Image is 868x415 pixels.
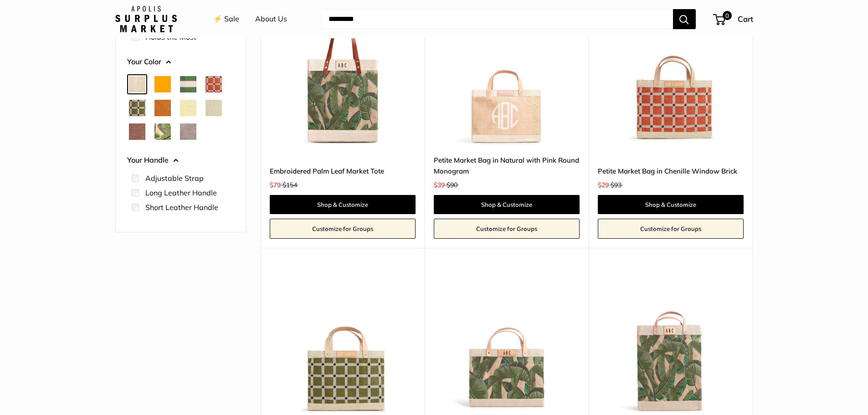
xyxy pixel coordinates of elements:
[255,12,287,26] a: About Us
[598,195,744,214] a: Shop & Customize
[180,100,196,116] button: Daisy
[434,181,445,189] span: $39
[738,14,753,24] span: Cart
[714,12,753,26] a: 0 Cart
[145,202,218,213] label: Short Leather Handle
[270,219,416,239] a: Customize for Groups
[321,9,673,29] input: Search...
[270,195,416,214] a: Shop & Customize
[722,11,731,20] span: 0
[282,181,297,189] span: $154
[154,76,171,92] button: Orange
[434,219,580,239] a: Customize for Groups
[270,166,416,176] a: Embroidered Palm Leaf Market Tote
[611,181,621,189] span: $93
[127,154,235,167] button: Your Handle
[129,123,145,140] button: Mustang
[129,76,145,92] button: Natural
[145,187,217,198] label: Long Leather Handle
[447,181,457,189] span: $90
[145,173,204,184] label: Adjustable Strap
[205,100,222,116] button: Mint Sorbet
[673,9,696,29] button: Search
[205,76,222,92] button: Chenille Window Brick
[598,166,744,176] a: Petite Market Bag in Chenille Window Brick
[154,123,171,140] button: Palm Leaf
[434,195,580,214] a: Shop & Customize
[598,219,744,239] a: Customize for Groups
[434,155,580,176] a: Petite Market Bag in Natural with Pink Round Monogram
[115,6,177,32] img: Apolis: Surplus Market
[154,100,171,116] button: Cognac
[129,100,145,116] button: Chenille Window Sage
[180,123,196,140] button: Taupe
[180,76,196,92] button: Court Green
[598,181,609,189] span: $29
[270,181,281,189] span: $79
[127,55,235,69] button: Your Color
[213,12,239,26] a: ⚡️ Sale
